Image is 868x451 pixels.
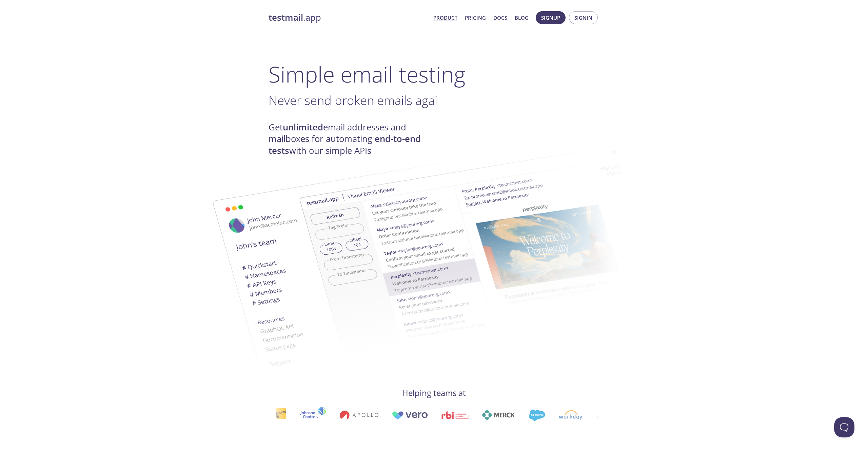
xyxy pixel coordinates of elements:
img: interac [275,408,286,422]
strong: testmail [269,12,303,23]
a: Product [433,13,457,22]
span: Signup [541,13,560,22]
h1: Simple email testing [269,61,599,87]
button: Signin [569,11,598,24]
span: Never send broken emails agai [269,92,437,109]
a: Pricing [465,13,486,22]
a: testmail.app [269,12,428,23]
iframe: Help Scout Beacon - Open [834,417,854,437]
img: vero [391,411,427,419]
a: Docs [493,13,507,22]
button: Signup [536,11,566,24]
img: salesforce [528,410,544,421]
img: rbi [441,411,468,419]
img: merck [482,410,515,420]
img: workday [558,410,582,420]
strong: end-to-end tests [269,133,421,156]
img: apollo [339,410,378,420]
strong: unlimited [283,121,323,133]
a: Blog [515,13,529,22]
span: Signin [574,13,592,22]
img: testmail-email-viewer [299,135,665,365]
img: johnsoncontrols [299,407,325,423]
h4: Get email addresses and mailboxes for automating with our simple APIs [269,122,434,157]
h4: Helping teams at [269,387,599,398]
img: testmail-email-viewer [187,157,553,387]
